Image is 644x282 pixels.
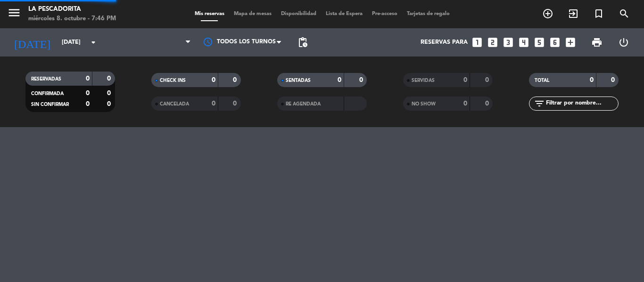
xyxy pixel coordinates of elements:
[107,90,113,97] strong: 0
[7,6,21,20] i: menu
[591,37,603,48] span: print
[86,90,90,97] strong: 0
[359,77,365,83] strong: 0
[534,98,545,109] i: filter_list
[568,8,579,19] i: exit_to_app
[212,77,215,83] strong: 0
[28,5,116,14] div: La Pescadorita
[297,37,308,48] span: pending_actions
[549,36,561,48] i: looks_6
[338,77,341,83] strong: 0
[402,11,454,16] span: Tarjetas de regalo
[463,77,467,83] strong: 0
[229,11,276,16] span: Mapa de mesas
[412,78,435,83] span: SERVIDAS
[593,8,604,19] i: turned_in_not
[619,8,630,19] i: search
[86,101,90,107] strong: 0
[7,6,21,23] button: menu
[535,78,549,83] span: TOTAL
[502,36,514,48] i: looks_3
[31,77,61,81] span: RESERVADAS
[7,32,57,53] i: [DATE]
[611,77,617,83] strong: 0
[485,100,491,107] strong: 0
[160,78,186,83] span: CHECK INS
[412,102,436,106] span: NO SHOW
[463,100,467,107] strong: 0
[564,36,577,48] i: add_box
[28,14,116,24] div: miércoles 8. octubre - 7:46 PM
[367,11,402,16] span: Pre-acceso
[107,101,113,107] strong: 0
[533,36,545,48] i: looks_5
[610,28,637,56] div: LOG OUT
[286,78,311,83] span: SENTADAS
[233,77,239,83] strong: 0
[233,100,239,107] strong: 0
[590,77,594,83] strong: 0
[31,102,69,107] span: SIN CONFIRMAR
[212,100,215,107] strong: 0
[421,39,468,46] span: Reservas para
[618,37,629,48] i: power_settings_new
[487,36,499,48] i: looks_two
[107,75,113,82] strong: 0
[160,102,189,106] span: CANCELADA
[88,37,99,48] i: arrow_drop_down
[321,11,367,16] span: Lista de Espera
[471,36,483,48] i: looks_one
[190,11,229,16] span: Mis reservas
[286,102,321,106] span: RE AGENDADA
[485,77,491,83] strong: 0
[518,36,530,48] i: looks_4
[31,91,64,96] span: CONFIRMADA
[86,75,90,82] strong: 0
[545,98,618,109] input: Filtrar por nombre...
[276,11,321,16] span: Disponibilidad
[542,8,553,19] i: add_circle_outline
